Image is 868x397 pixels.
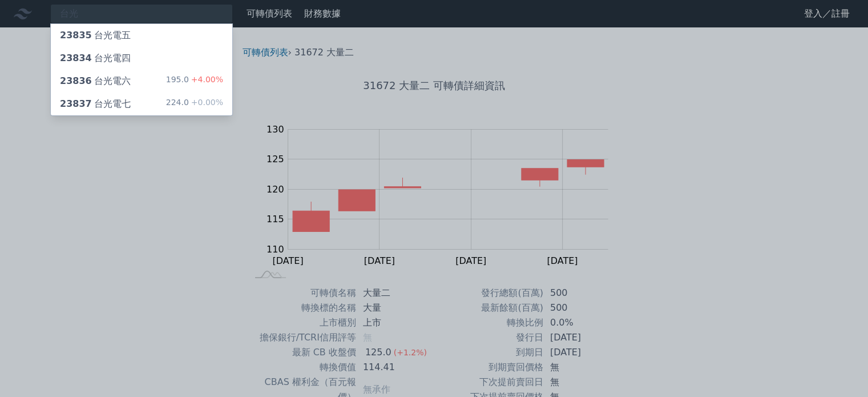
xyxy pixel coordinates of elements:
span: 23834 [60,53,92,63]
a: 23834台光電四 [51,47,232,70]
div: 224.0 [166,97,223,111]
div: 台光電六 [60,74,131,88]
a: 23835台光電五 [51,24,232,47]
a: 23837台光電七 224.0+0.00% [51,93,232,115]
span: 23836 [60,75,92,86]
span: 23837 [60,98,92,109]
div: 台光電五 [60,29,131,42]
a: 23836台光電六 195.0+4.00% [51,70,232,93]
span: 23835 [60,30,92,41]
div: 台光電七 [60,97,131,111]
span: +4.00% [189,75,223,84]
span: +0.00% [189,98,223,107]
div: 台光電四 [60,51,131,65]
div: 195.0 [166,74,223,88]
